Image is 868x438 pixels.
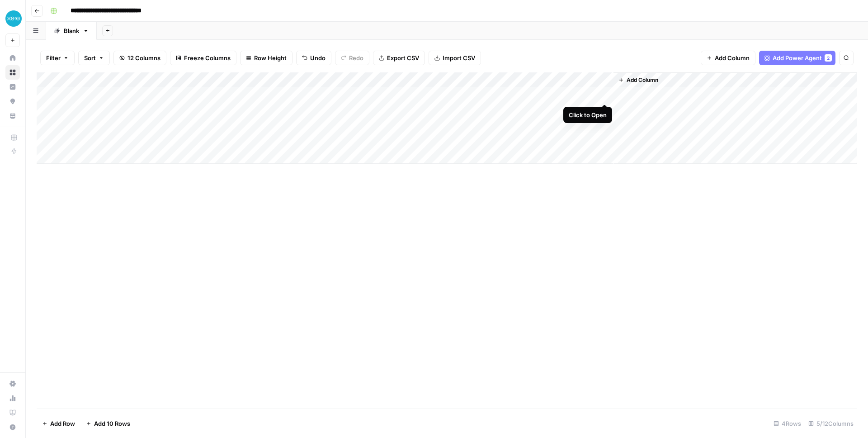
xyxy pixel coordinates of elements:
[240,51,292,65] button: Row Height
[5,109,20,123] a: Your Data
[701,51,755,65] button: Add Column
[254,53,287,62] span: Row Height
[84,53,96,62] span: Sort
[827,54,830,62] span: 2
[5,7,20,30] button: Workspace: XeroOps
[5,51,20,65] a: Home
[805,416,857,431] div: 5/12 Columns
[64,26,79,35] div: Blank
[770,416,805,431] div: 4 Rows
[5,391,20,405] a: Usage
[335,51,369,65] button: Redo
[5,420,20,434] button: Help + Support
[78,51,110,65] button: Sort
[5,376,20,391] a: Settings
[443,53,475,62] span: Import CSV
[170,51,236,65] button: Freeze Columns
[5,405,20,420] a: Learning Hub
[5,94,20,109] a: Opportunities
[715,53,750,62] span: Add Column
[759,51,835,65] button: Add Power Agent2
[40,51,75,65] button: Filter
[94,419,130,428] span: Add 10 Rows
[50,419,75,428] span: Add Row
[373,51,425,65] button: Export CSV
[773,53,822,62] span: Add Power Agent
[349,53,363,62] span: Redo
[5,65,20,80] a: Browse
[37,416,80,431] button: Add Row
[569,110,607,119] div: Click to Open
[113,51,166,65] button: 12 Columns
[80,416,136,431] button: Add 10 Rows
[296,51,331,65] button: Undo
[627,76,658,84] span: Add Column
[429,51,481,65] button: Import CSV
[46,53,61,62] span: Filter
[310,53,325,62] span: Undo
[387,53,419,62] span: Export CSV
[5,10,22,27] img: XeroOps Logo
[825,54,832,62] div: 2
[127,53,160,62] span: 12 Columns
[184,53,231,62] span: Freeze Columns
[46,22,97,40] a: Blank
[5,80,20,94] a: Insights
[615,74,662,86] button: Add Column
